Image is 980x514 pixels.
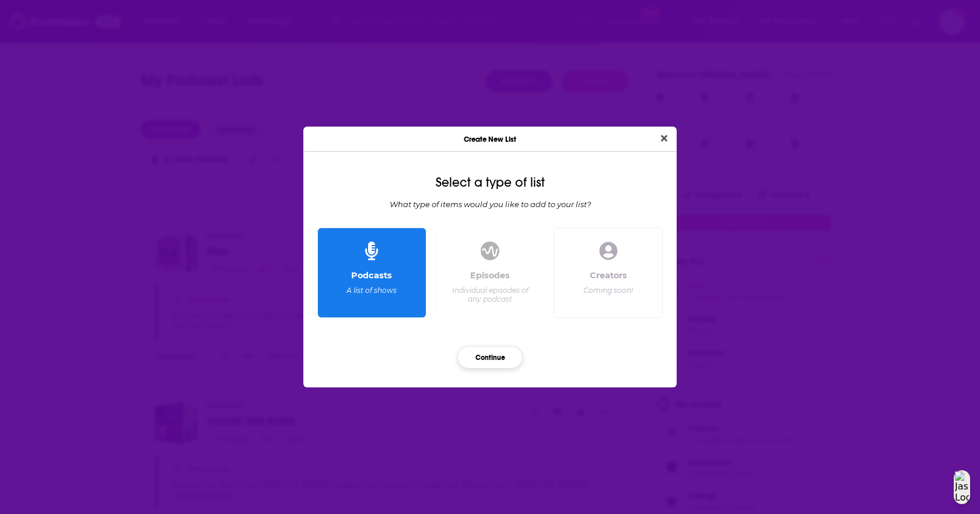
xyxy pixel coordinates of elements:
[590,270,627,281] div: Creators
[346,286,397,295] div: A list of shows
[313,200,667,209] div: What type of items would you like to add to your list?
[313,175,667,190] div: Select a type of list
[351,270,392,281] div: Podcasts
[457,346,523,369] button: Continue
[656,131,672,146] button: Close
[583,286,633,295] div: Coming soon!
[450,286,530,303] div: Individual episodes of any podcast
[303,127,677,152] div: Create New List
[470,270,510,281] div: Episodes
